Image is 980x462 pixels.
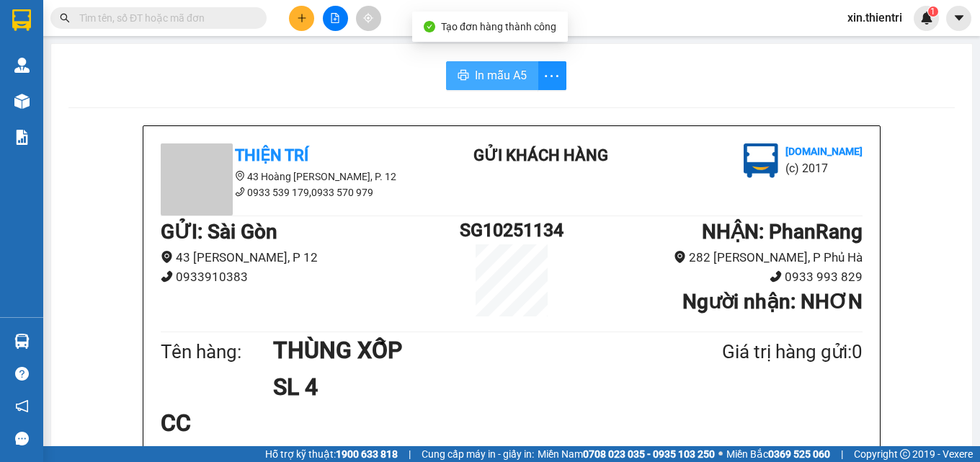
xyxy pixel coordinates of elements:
[768,448,830,460] strong: 0369 525 060
[79,10,249,26] input: Tìm tên, số ĐT hoặc mã đơn
[475,66,527,84] span: In mẫu A5
[161,405,392,441] div: CC
[726,446,830,462] span: Miền Bắc
[161,185,420,200] li: 0933 539 179,0933 570 979
[161,270,173,283] span: phone
[121,55,198,66] b: [DOMAIN_NAME]
[473,146,608,164] b: Gửi khách hàng
[422,446,534,462] span: Cung cấp máy in - giấy in:
[920,12,933,25] img: icon-new-feature
[356,6,381,31] button: aim
[744,143,778,178] img: logo.jpg
[363,13,373,23] span: aim
[15,367,29,381] span: question-circle
[674,251,686,263] span: environment
[538,67,566,85] span: more
[161,337,273,367] div: Tên hàng:
[15,432,29,445] span: message
[89,21,143,89] b: Gửi khách hàng
[161,251,173,263] span: environment
[836,9,914,27] span: xin.thientri
[156,18,191,53] img: logo.jpg
[446,61,538,90] button: printerIn mẫu A5
[14,130,30,145] img: solution-icon
[235,187,245,197] span: phone
[682,290,863,314] b: Người nhận : NHƠN
[583,448,715,460] strong: 0708 023 035 - 0935 103 250
[946,6,971,31] button: caret-down
[15,399,29,413] span: notification
[289,6,314,31] button: plus
[161,267,453,287] li: 0933910383
[12,9,31,31] img: logo-vxr
[265,446,398,462] span: Hỗ trợ kỹ thuật:
[770,270,782,283] span: phone
[273,369,652,405] h1: SL 4
[424,21,435,32] span: check-circle
[928,6,938,17] sup: 1
[18,93,65,136] b: Thiện Trí
[930,6,935,17] span: 1
[570,248,863,267] li: 282 [PERSON_NAME], P Phủ Hà
[330,13,340,23] span: file-add
[121,68,198,86] li: (c) 2017
[161,220,277,244] b: GỬI : Sài Gòn
[273,332,652,368] h1: THÙNG XỐP
[14,94,30,109] img: warehouse-icon
[570,267,863,287] li: 0933 993 829
[14,58,30,73] img: warehouse-icon
[718,451,723,457] span: ⚪️
[900,449,910,459] span: copyright
[161,248,453,267] li: 43 [PERSON_NAME], P 12
[441,21,556,32] span: Tạo đơn hàng thành công
[336,448,398,460] strong: 1900 633 818
[323,6,348,31] button: file-add
[953,12,966,25] span: caret-down
[841,446,843,462] span: |
[453,216,570,244] h1: SG10251134
[60,13,70,23] span: search
[235,146,308,164] b: Thiện Trí
[702,220,863,244] b: NHẬN : PhanRang
[538,61,566,90] button: more
[652,337,863,367] div: Giá trị hàng gửi: 0
[161,169,420,185] li: 43 Hoàng [PERSON_NAME], P. 12
[297,13,307,23] span: plus
[785,146,863,157] b: [DOMAIN_NAME]
[785,159,863,177] li: (c) 2017
[14,334,30,349] img: warehouse-icon
[538,446,715,462] span: Miền Nam
[458,69,469,83] span: printer
[235,171,245,181] span: environment
[409,446,411,462] span: |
